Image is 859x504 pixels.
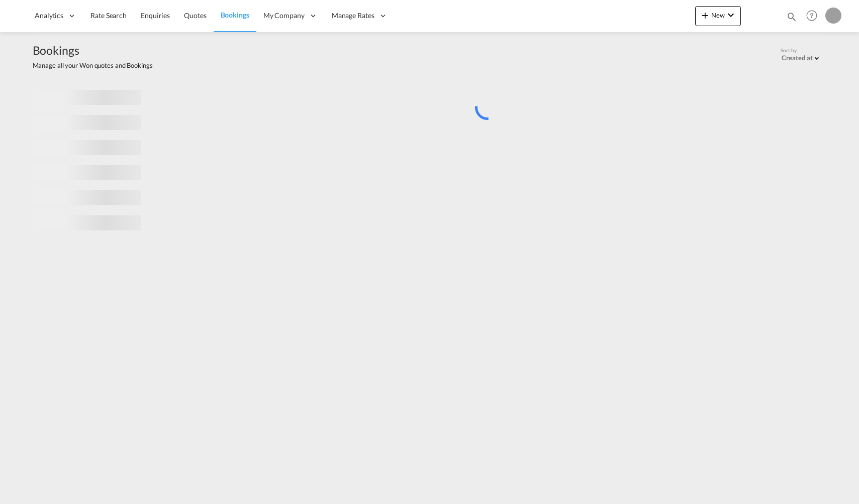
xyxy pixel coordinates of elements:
[221,11,249,19] span: Bookings
[33,61,153,70] span: Manage all your Won quotes and Bookings
[90,11,127,20] span: Rate Search
[782,54,812,62] div: Created at
[33,42,153,58] span: Bookings
[725,9,737,21] md-icon: icon-chevron-down
[184,11,206,20] span: Quotes
[699,9,711,21] md-icon: icon-plus 400-fg
[786,11,797,26] div: icon-magnify
[695,6,741,26] button: icon-plus 400-fgNewicon-chevron-down
[786,11,797,22] md-icon: icon-magnify
[332,11,374,21] span: Manage Rates
[35,11,63,21] span: Analytics
[803,7,820,24] span: Help
[803,7,825,25] div: Help
[699,11,737,19] span: New
[141,11,170,20] span: Enquiries
[263,11,305,21] span: My Company
[781,47,796,54] span: Sort by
